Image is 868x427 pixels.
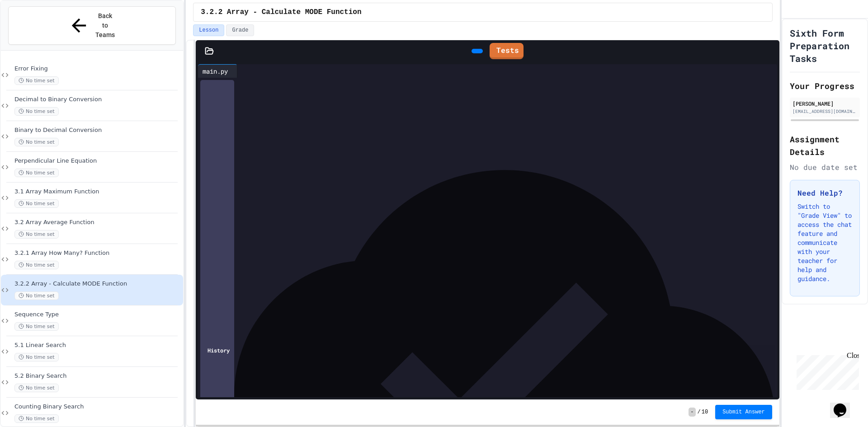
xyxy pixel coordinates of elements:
[14,199,59,208] span: No time set
[793,108,857,115] div: [EMAIL_ADDRESS][DOMAIN_NAME]
[790,27,860,65] h1: Sixth Form Preparation Tasks
[14,403,181,411] span: Counting Binary Search
[14,414,59,423] span: No time set
[201,7,361,18] span: 3.2.2 Array - Calculate MODE Function
[715,405,772,419] button: Submit Answer
[14,353,59,361] span: No time set
[14,188,181,196] span: 3.1 Array Maximum Function
[702,408,708,416] span: 10
[14,169,59,177] span: No time set
[14,280,181,288] span: 3.2.2 Array - Calculate MODE Function
[14,249,181,257] span: 3.2.1 Array How Many? Function
[698,408,701,416] span: /
[14,322,59,331] span: No time set
[790,133,860,158] h2: Assignment Details
[793,99,857,108] div: [PERSON_NAME]
[14,311,181,319] span: Sequence Type
[14,65,181,73] span: Error Fixing
[689,408,695,417] span: -
[14,219,181,226] span: 3.2 Array Average Function
[14,372,181,380] span: 5.2 Binary Search
[4,4,62,57] div: Chat with us now!Close
[830,391,859,418] iframe: chat widget
[14,76,59,85] span: No time set
[193,24,224,36] button: Lesson
[95,11,116,40] span: Back to Teams
[14,291,59,300] span: No time set
[14,138,59,146] span: No time set
[8,6,176,45] button: Back to Teams
[14,127,181,134] span: Binary to Decimal Conversion
[198,66,232,76] div: main.py
[198,64,237,78] div: main.py
[14,96,181,103] span: Decimal to Binary Conversion
[797,188,852,198] h3: Need Help?
[14,230,59,239] span: No time set
[14,107,59,116] span: No time set
[14,342,181,349] span: 5.1 Linear Search
[490,43,524,59] a: Tests
[797,202,852,283] p: Switch to "Grade View" to access the chat feature and communicate with your teacher for help and ...
[790,162,860,173] div: No due date set
[14,384,59,392] span: No time set
[790,80,860,92] h2: Your Progress
[793,352,859,390] iframe: chat widget
[722,408,765,416] span: Submit Answer
[226,24,254,36] button: Grade
[14,157,181,165] span: Perpendicular Line Equation
[14,261,59,269] span: No time set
